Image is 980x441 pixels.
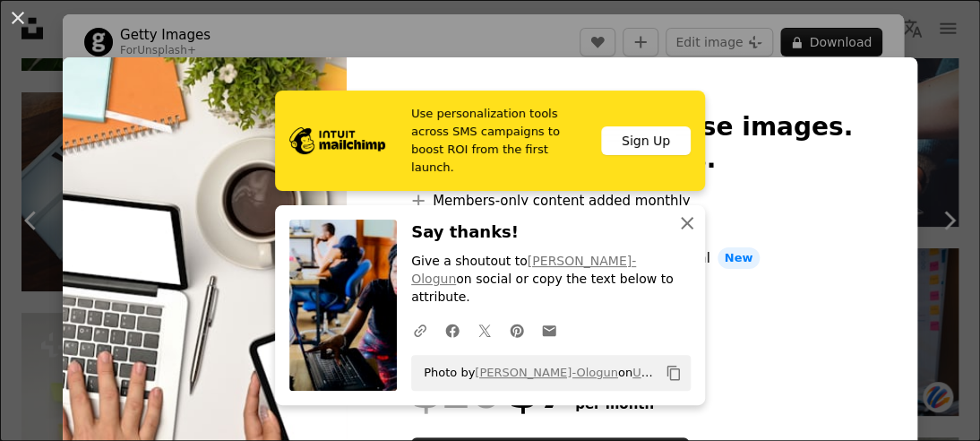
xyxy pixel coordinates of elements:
span: Use personalization tools across SMS campaigns to boost ROI from the first launch. [411,105,587,177]
div: Sign Up [601,126,691,155]
span: New [718,247,761,269]
span: Photo by on [415,359,658,387]
a: [PERSON_NAME]-Ologun [411,254,636,286]
button: Copy to clipboard [658,358,689,388]
img: file-1690386555781-336d1949dad1image [289,127,385,154]
p: Give a shoutout to on social or copy the text below to attribute. [411,253,691,307]
a: Share on Twitter [469,312,501,348]
a: Share over email [533,312,565,348]
a: [PERSON_NAME]-Ologun [475,366,618,379]
h3: Say thanks! [411,220,691,246]
a: Share on Facebook [436,312,469,348]
a: Share on Pinterest [501,312,533,348]
a: Unsplash [632,366,685,379]
a: Use personalization tools across SMS campaigns to boost ROI from the first launch.Sign Up [275,91,705,191]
